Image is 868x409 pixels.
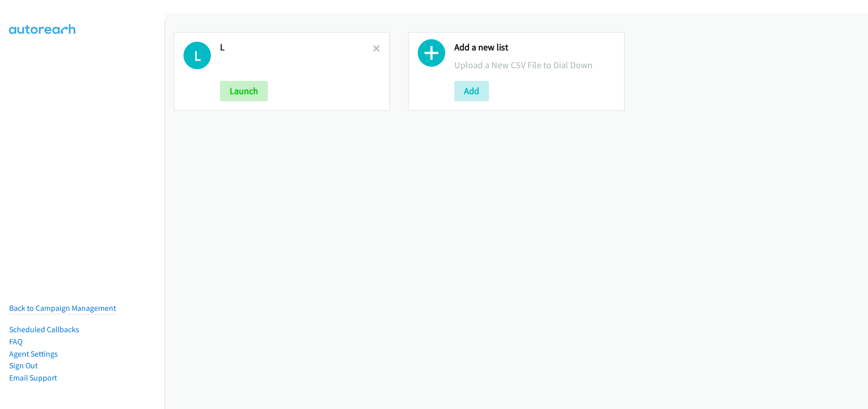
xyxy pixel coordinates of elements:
[220,81,268,101] button: Launch
[9,303,116,313] a: Back to Campaign Management
[9,373,57,383] a: Email Support
[454,42,614,53] h2: Add a new list
[183,42,211,69] h1: L
[9,349,58,359] a: Agent Settings
[454,58,614,72] p: Upload a New CSV File to Dial Down
[220,42,373,53] h2: L
[9,325,79,334] a: Scheduled Callbacks
[9,337,22,346] a: FAQ
[9,361,38,370] a: Sign Out
[454,81,489,101] button: Add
